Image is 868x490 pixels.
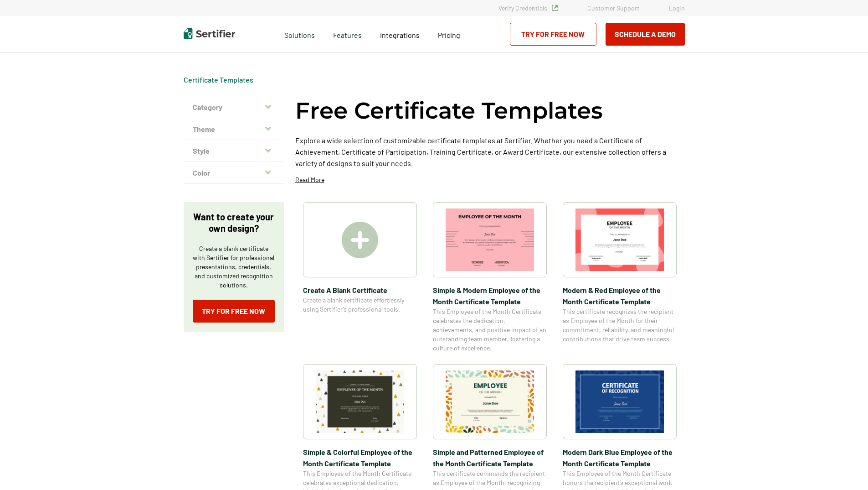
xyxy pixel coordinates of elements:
span: Modern Dark Blue Employee of the Month Certificate Template [563,446,677,469]
div: Breadcrumb [184,75,253,84]
span: Solutions [284,28,315,40]
img: Simple and Patterned Employee of the Month Certificate Template [446,370,534,433]
img: Sertifier | Digital Credentialing Platform [184,28,235,39]
p: Read More [295,175,324,184]
span: Create a blank certificate effortlessly using Sertifier’s professional tools. [303,296,417,314]
span: Simple & Modern Employee of the Month Certificate Template [433,284,547,307]
a: Customer Support [587,4,639,12]
button: Style [184,140,284,162]
a: Try for Free Now [510,23,596,46]
img: Simple & Modern Employee of the Month Certificate Template [446,209,534,271]
h1: Free Certificate Templates [295,96,603,125]
span: Integrations [380,31,420,39]
span: Features [333,28,362,40]
img: Modern & Red Employee of the Month Certificate Template [575,209,664,271]
a: Try for Free Now [193,300,275,323]
img: Simple & Colorful Employee of the Month Certificate Template [316,370,404,433]
a: Verify Credentials [498,4,558,12]
img: Modern Dark Blue Employee of the Month Certificate Template [575,370,664,433]
span: Simple & Colorful Employee of the Month Certificate Template [303,446,417,469]
img: Create A Blank Certificate [342,222,378,258]
span: This Employee of the Month Certificate celebrates the dedication, achievements, and positive impa... [433,307,547,353]
span: This certificate recognizes the recipient as Employee of the Month for their commitment, reliabil... [563,307,677,344]
img: Verified [552,5,558,11]
a: Integrations [380,28,420,40]
span: Pricing [438,31,460,39]
button: Category [184,96,284,118]
a: Certificate Templates [184,75,253,84]
span: Simple and Patterned Employee of the Month Certificate Template [433,446,547,469]
p: Create a blank certificate with Sertifier for professional presentations, credentials, and custom... [193,244,275,290]
a: Modern & Red Employee of the Month Certificate TemplateModern & Red Employee of the Month Certifi... [563,202,677,353]
span: Modern & Red Employee of the Month Certificate Template [563,284,677,307]
p: Explore a wide selection of customizable certificate templates at Sertifier. Whether you need a C... [295,135,685,169]
button: Color [184,162,284,184]
a: Login [669,4,685,12]
a: Pricing [438,28,460,40]
span: Create A Blank Certificate [303,284,417,296]
button: Theme [184,118,284,140]
a: Simple & Modern Employee of the Month Certificate TemplateSimple & Modern Employee of the Month C... [433,202,547,353]
p: Want to create your own design? [193,211,275,234]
